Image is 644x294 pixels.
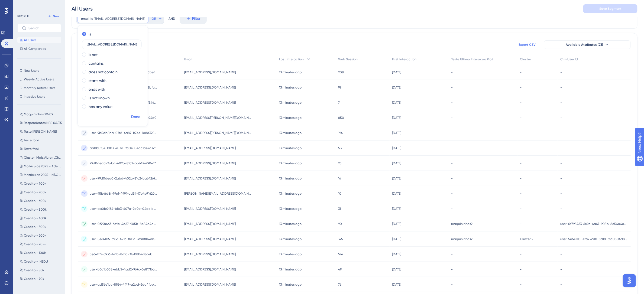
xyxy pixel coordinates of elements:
[24,268,44,272] span: Credito - 80k
[338,57,358,61] span: Web Session
[90,267,157,272] span: user-b6d1b308-ebb5-4ad2-969c-6e81716ac882
[338,176,341,181] span: 16
[279,101,302,104] time: 13 minutes ago
[451,282,453,287] span: -
[621,273,637,289] iframe: UserGuiding AI Assistant Launcher
[392,161,402,165] time: [DATE]
[599,6,622,11] span: Save Segment
[17,85,61,91] button: Monthly Active Users
[560,146,562,150] span: -
[279,192,302,195] time: 13 minutes ago
[17,137,64,143] button: teste fabi
[184,161,236,165] span: [EMAIL_ADDRESS][DOMAIN_NAME]
[89,86,105,93] label: ends with
[24,112,53,116] span: Maquininhas 29-09
[184,146,236,150] span: [EMAIL_ADDRESS][DOMAIN_NAME]
[28,26,57,30] input: Search
[89,31,91,37] label: is
[392,146,402,150] time: [DATE]
[279,222,302,226] time: 13 minutes ago
[72,5,93,12] div: All Users
[338,85,341,90] span: 99
[279,86,302,89] time: 13 minutes ago
[90,282,157,287] span: user-ad56e1bc-8924-4f47-a2bd-6da4fbbde773
[560,282,562,287] span: -
[451,252,453,256] span: -
[17,172,64,178] button: Matriculas 2025 - NÃO Aderentes
[451,222,473,226] span: maquininhas2
[451,207,453,211] span: -
[89,60,103,67] label: contains
[560,116,562,120] span: -
[520,267,522,272] span: -
[184,252,236,256] span: [EMAIL_ADDRESS][DOMAIN_NAME]
[279,252,302,256] time: 13 minutes ago
[451,116,453,120] span: -
[338,222,342,226] span: 90
[392,101,402,104] time: [DATE]
[338,282,341,287] span: 76
[279,146,302,150] time: 13 minutes ago
[151,14,163,23] button: OR
[338,70,344,74] span: 208
[17,224,64,230] button: Credito - 300k
[87,43,137,46] input: Type the value
[560,85,562,90] span: -
[24,38,36,42] span: All Users
[544,40,631,49] button: Available Attributes (23)
[17,93,61,100] button: Inactive Users
[24,199,46,203] span: Credito - 600k
[17,146,64,152] button: Teste fabi
[184,176,236,181] span: [EMAIL_ADDRESS][DOMAIN_NAME]
[560,176,562,181] span: -
[24,121,62,125] span: Respondentes NPS 06/25
[279,237,302,241] time: 13 minutes ago
[279,57,304,61] span: Last Interaction
[24,242,46,246] span: Credito - 20--
[24,233,46,238] span: Credito - 200k
[560,237,628,241] span: user-5e641115-3936-491b-8d1d-3fa0804d8ceb
[17,67,61,74] button: New Users
[520,57,531,61] span: Cluster
[392,86,402,89] time: [DATE]
[279,177,302,180] time: 13 minutes ago
[338,100,340,105] span: 7
[451,191,453,196] span: -
[520,282,522,287] span: -
[520,191,522,196] span: -
[451,176,453,181] span: -
[520,161,522,165] span: -
[17,120,64,126] button: Respondentes NPS 06/25
[184,85,236,90] span: [EMAIL_ADDRESS][DOMAIN_NAME]
[520,207,522,211] span: -
[90,176,157,181] span: user-99d0dea0-2abd-402a-81c2-ba6426990417
[24,77,54,81] span: Weekly Active Users
[184,100,236,105] span: [EMAIL_ADDRESS][DOMAIN_NAME]
[24,147,39,151] span: Teste fabi
[24,86,55,90] span: Monthly Active Users
[392,70,402,74] time: [DATE]
[520,116,522,120] span: -
[392,207,402,211] time: [DATE]
[131,114,140,120] span: Done
[560,131,562,135] span: -
[17,45,61,52] button: All Companies
[24,138,39,142] span: teste fabi
[90,191,157,196] span: user-95b4fd8f-79c1-499f-ad34-f7b4b71620e1
[520,222,522,226] span: -
[451,131,453,135] span: -
[338,146,342,150] span: 53
[152,17,156,21] span: OR
[17,250,64,256] button: Credito - 100k
[17,189,64,195] button: Credito - 900k
[17,241,64,247] button: Credito - 20--
[583,4,637,13] button: Save Segment
[451,57,493,61] span: Teste Ultima Interacao Plat
[451,100,453,105] span: -
[94,17,145,21] span: [EMAIL_ADDRESS][DOMAIN_NAME]
[24,181,46,186] span: Credito - 700k
[279,161,302,165] time: 13 minutes ago
[338,131,343,135] span: 194
[17,14,29,18] div: PEOPLE
[24,47,46,51] span: All Companies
